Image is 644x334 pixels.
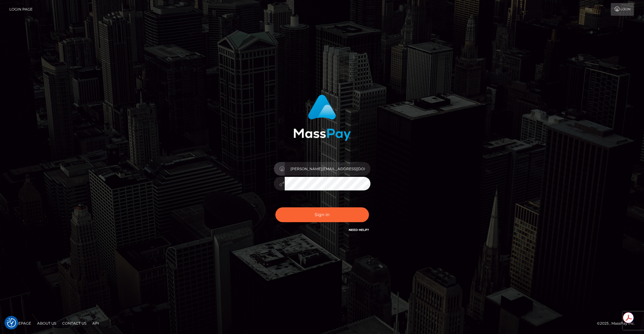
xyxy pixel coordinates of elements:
a: Need Help? [349,228,369,232]
div: © 2025 , MassPay Inc. [597,320,639,327]
button: Sign in [275,207,369,222]
a: Homepage [7,319,34,328]
img: Revisit consent button [7,318,16,327]
a: Login Page [9,3,33,16]
a: Login [611,3,634,16]
a: Contact Us [60,319,89,328]
a: API [90,319,101,328]
a: About Us [35,319,59,328]
button: Consent Preferences [7,318,16,327]
input: Username... [285,162,370,176]
img: MassPay Login [293,95,351,141]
